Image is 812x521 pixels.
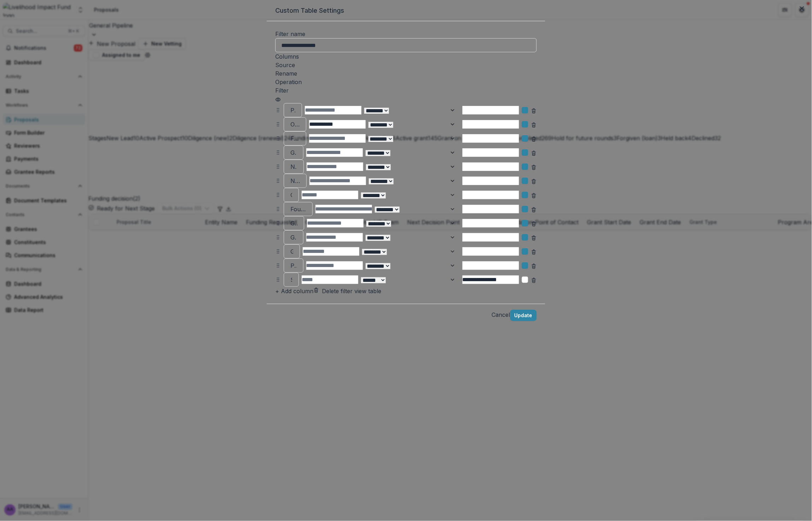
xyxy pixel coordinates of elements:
label: Filter name [275,30,305,37]
p: Source [275,61,537,69]
p: Rename [275,69,537,78]
h2: Columns [275,52,299,61]
button: Remove column [531,276,537,284]
button: Remove column [531,205,537,213]
button: Remove column [531,120,537,129]
button: Remove column [531,148,537,157]
button: Remove column [531,233,537,242]
button: Remove column [531,219,537,227]
button: Remove column [531,261,537,270]
button: Remove column [531,177,537,185]
button: Remove column [531,162,537,171]
button: Remove column [531,106,537,114]
p: Operation [275,78,537,86]
button: Close [796,3,808,14]
button: Remove column [531,247,537,256]
button: Remove column [531,191,537,199]
button: Remove column [531,134,537,143]
button: Update [510,310,537,321]
p: Filter [275,86,537,95]
button: + Add column [275,287,313,295]
button: Delete filter view table [313,287,381,295]
button: Cancel [492,310,510,319]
